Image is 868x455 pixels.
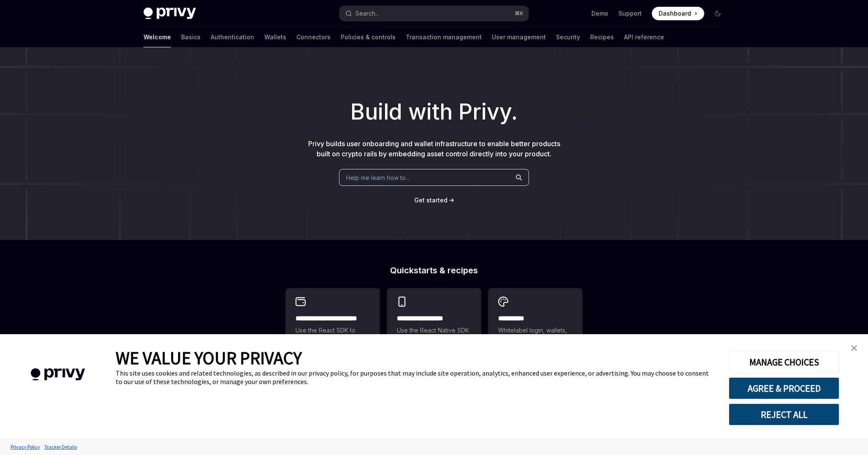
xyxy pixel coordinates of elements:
div: This site uses cookies and related technologies, as described in our privacy policy, for purposes... [116,369,716,386]
button: MANAGE CHOICES [729,351,839,373]
span: Use the React SDK to authenticate a user and create an embedded wallet. [296,325,370,366]
span: ⌘ K [515,10,524,17]
a: **** *****Whitelabel login, wallets, and user management with your own UI and branding. [488,288,583,374]
img: dark logo [144,8,196,19]
button: Search...⌘K [339,6,529,21]
img: company logo [13,356,103,393]
img: close banner [851,345,857,351]
a: close banner [846,340,863,357]
a: API reference [624,27,664,47]
a: Welcome [144,27,171,47]
a: Connectors [296,27,331,47]
a: **** **** **** ***Use the React Native SDK to build a mobile app on Solana. [387,288,481,374]
a: Privacy Policy [8,439,42,454]
span: Dashboard [659,9,691,18]
h2: Quickstarts & recipes [285,266,583,275]
a: Dashboard [652,7,704,20]
span: WE VALUE YOUR PRIVACY [116,347,302,369]
a: Authentication [211,27,254,47]
a: Get started [414,196,448,204]
span: Get started [414,196,448,204]
button: AGREE & PROCEED [729,377,839,399]
a: Tracker Details [42,439,79,454]
button: REJECT ALL [729,403,839,425]
a: Demo [591,9,608,18]
a: Policies & controls [341,27,396,47]
div: Search... [355,8,379,19]
a: Security [556,27,580,47]
span: Use the React Native SDK to build a mobile app on Solana. [397,325,471,356]
span: Help me learn how to… [346,173,410,182]
a: Basics [181,27,201,47]
a: User management [492,27,546,47]
span: Whitelabel login, wallets, and user management with your own UI and branding. [498,325,572,366]
a: Support [618,9,642,18]
a: Recipes [590,27,614,47]
a: Transaction management [406,27,482,47]
a: Wallets [264,27,286,47]
h1: Build with Privy. [14,95,854,128]
span: Privy builds user onboarding and wallet infrastructure to enable better products built on crypto ... [308,139,560,158]
button: Toggle dark mode [711,7,724,20]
